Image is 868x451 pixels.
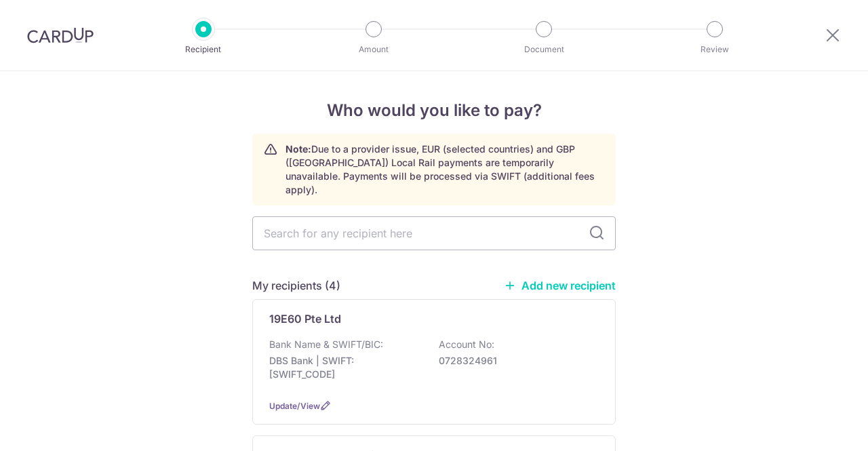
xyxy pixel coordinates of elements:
[153,43,254,56] p: Recipient
[781,410,854,444] iframe: Opens a widget where you can find more information
[269,354,421,381] p: DBS Bank | SWIFT: [SWIFT_CODE]
[27,27,94,43] img: CardUp
[285,142,604,197] p: Due to a provider issue, EUR (selected countries) and GBP ([GEOGRAPHIC_DATA]) Local Rail payments...
[494,43,594,56] p: Document
[504,279,616,292] a: Add new recipient
[269,338,383,351] p: Bank Name & SWIFT/BIC:
[439,354,591,368] p: 0728324961
[269,311,341,327] p: 19E60 Pte Ltd
[323,43,424,56] p: Amount
[269,401,320,411] a: Update/View
[252,277,340,294] h5: My recipients (4)
[252,216,616,250] input: Search for any recipient here
[665,43,765,56] p: Review
[439,338,494,351] p: Account No:
[252,98,616,123] h4: Who would you like to pay?
[285,143,311,155] strong: Note:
